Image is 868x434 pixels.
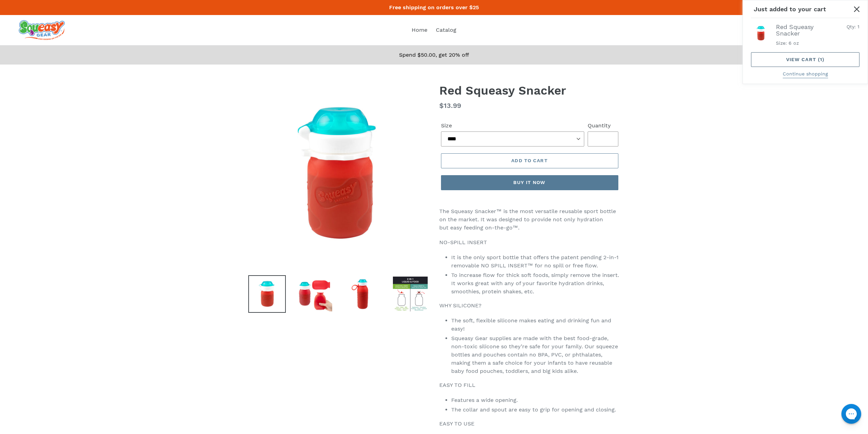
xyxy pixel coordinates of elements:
li: To increase flow for thick soft foods, simply remove the insert. It works great with any of your ... [451,271,620,296]
li: It is the only sport bottle that offers the patent pending 2-in-1 removable NO SPILL INSERT™ for ... [451,253,620,270]
h1: Red Squeasy Snacker [439,83,620,98]
img: squeasy gear snacker portable food pouch [19,20,65,40]
li: The soft, flexible silicone makes eating and drinking fun and easy! [451,317,620,333]
span: Add to cart [511,158,547,163]
ul: Product details [776,38,829,47]
img: Load image into Gallery viewer, Red Squeasy Snacker [392,275,429,313]
button: Close [849,1,865,17]
li: Squeasy Gear supplies are made with the best food-grade, non-toxic silicone so they’re safe for y... [451,334,620,375]
li: Size: 6 oz [776,40,829,47]
span: 1 item [820,57,822,62]
button: Add to cart [441,153,618,168]
li: The collar and spout are easy to grip for opening and closing. [451,406,620,414]
a: Home [408,25,431,35]
a: Catalog [432,25,460,35]
img: Load image into Gallery viewer, Red Squeasy Snacker [344,275,381,313]
span: 1 [857,24,859,29]
h2: Just added to your cart [751,6,859,18]
p: NO-SPILL INSERT [439,238,620,247]
button: Buy it now [441,175,618,190]
img: Load image into Gallery viewer, Red Squeasy Snacker [296,275,334,313]
li: Features a wide opening. [451,396,620,404]
img: Red Squeasy Snacker [751,24,770,43]
span: Qty: [847,24,856,29]
label: Size [441,122,584,130]
p: EASY TO FILL [439,381,620,389]
div: Red Squeasy Snacker [776,24,829,37]
a: View cart (1 item) [751,52,859,67]
span: $13.99 [439,101,461,110]
span: Catalog [436,27,456,33]
p: The Squeasy Snacker™ is the most versatile reusable sport bottle on the market. It was designed t... [439,207,620,232]
img: Load image into Gallery viewer, Red Squeasy Snacker [248,275,286,313]
span: Home [412,27,427,33]
label: Quantity [588,122,618,130]
button: Continue shopping [783,70,828,78]
p: EASY TO USE [439,420,620,428]
p: WHY SILICONE? [439,302,620,310]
